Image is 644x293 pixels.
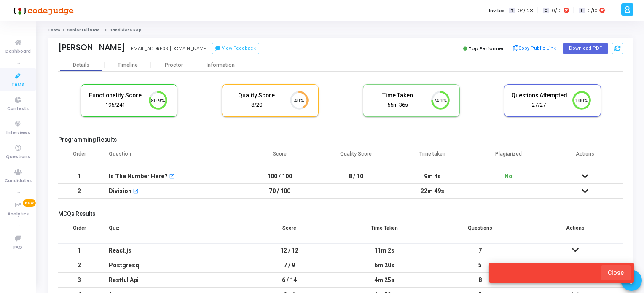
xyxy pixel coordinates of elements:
[58,243,100,258] td: 1
[23,199,36,207] span: New
[48,27,633,33] nav: breadcrumb
[129,45,208,52] div: [EMAIL_ADDRESS][DOMAIN_NAME]
[432,243,528,258] td: 7
[6,129,30,137] span: Interviews
[67,27,125,32] a: Senior Full Stack Developer
[511,101,567,109] div: 27/27
[109,169,168,183] div: Is The Number Here?
[528,220,623,243] th: Actions
[58,210,623,218] h5: MCQs Results
[228,92,285,99] h5: Quality Score
[550,7,562,14] span: 10/10
[118,62,138,68] div: Timeline
[470,145,547,169] th: Plagiarized
[212,43,259,54] button: View Feedback
[489,7,506,14] label: Invites:
[151,62,197,68] div: Proctor
[394,169,470,184] td: 9m 4s
[11,81,24,89] span: Tests
[318,145,394,169] th: Quality Score
[563,43,608,54] button: Download PDF
[510,42,559,55] button: Copy Public Link
[507,188,510,194] span: -
[504,173,513,180] span: No
[58,258,100,273] td: 2
[345,273,424,287] div: 4m 25s
[58,145,100,169] th: Order
[100,220,241,243] th: Quiz
[109,27,148,32] span: Candidate Report
[58,184,100,199] td: 2
[241,258,337,273] td: 7 / 9
[133,189,139,195] mat-icon: open_in_new
[109,273,233,287] div: Restful Api
[241,169,318,184] td: 100 / 100
[241,184,318,199] td: 70 / 100
[48,27,60,32] a: Tests
[109,184,131,198] div: Division
[318,169,394,184] td: 8 / 10
[547,145,623,169] th: Actions
[109,258,233,272] div: Postgresql
[370,101,426,109] div: 55m 36s
[241,220,337,243] th: Score
[11,2,74,19] img: logo
[543,8,548,14] span: C
[13,244,22,251] span: FAQ
[58,273,100,288] td: 3
[228,101,285,109] div: 8/20
[109,244,233,258] div: React.js
[345,258,424,272] div: 6m 20s
[537,6,539,15] span: |
[509,8,515,14] span: T
[345,244,424,258] div: 11m 2s
[608,269,624,276] span: Close
[370,92,426,99] h5: Time Taken
[579,8,584,14] span: I
[100,145,241,169] th: Question
[73,62,89,68] div: Details
[318,184,394,199] td: -
[432,258,528,273] td: 5
[197,62,244,68] div: Information
[241,243,337,258] td: 12 / 12
[87,101,144,109] div: 195/241
[432,273,528,288] td: 8
[241,273,337,288] td: 6 / 14
[7,105,29,113] span: Contests
[394,184,470,199] td: 22m 49s
[573,6,574,15] span: |
[586,7,598,14] span: 10/10
[5,48,31,55] span: Dashboard
[337,220,432,243] th: Time Taken
[469,45,504,52] span: Top Performer
[394,145,470,169] th: Time taken
[58,220,100,243] th: Order
[8,211,29,218] span: Analytics
[516,7,533,14] span: 104/128
[58,136,623,143] h5: Programming Results
[432,220,528,243] th: Questions
[87,92,144,99] h5: Functionality Score
[5,177,32,185] span: Candidates
[58,43,125,52] div: [PERSON_NAME]
[58,169,100,184] td: 1
[169,174,175,180] mat-icon: open_in_new
[601,265,631,280] button: Close
[6,153,30,161] span: Questions
[511,92,567,99] h5: Questions Attempted
[241,145,318,169] th: Score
